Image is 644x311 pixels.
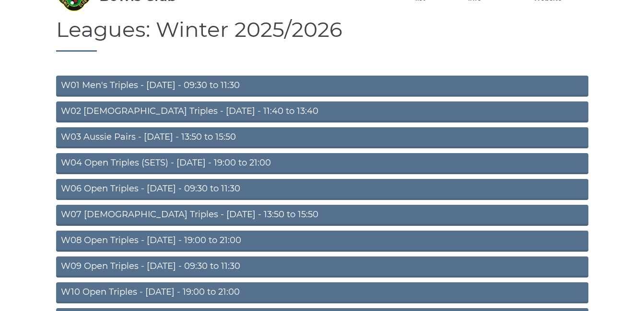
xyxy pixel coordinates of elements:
a: W06 Open Triples - [DATE] - 09:30 to 11:30 [56,179,588,200]
a: W07 [DEMOGRAPHIC_DATA] Triples - [DATE] - 13:50 to 15:50 [56,205,588,226]
h1: Leagues: Winter 2025/2026 [56,18,588,52]
a: W04 Open Triples (SETS) - [DATE] - 19:00 to 21:00 [56,153,588,174]
a: W03 Aussie Pairs - [DATE] - 13:50 to 15:50 [56,127,588,148]
a: W01 Men's Triples - [DATE] - 09:30 to 11:30 [56,76,588,97]
a: W08 Open Triples - [DATE] - 19:00 to 21:00 [56,231,588,252]
a: W02 [DEMOGRAPHIC_DATA] Triples - [DATE] - 11:40 to 13:40 [56,101,588,122]
a: W10 Open Triples - [DATE] - 19:00 to 21:00 [56,282,588,303]
a: W09 Open Triples - [DATE] - 09:30 to 11:30 [56,256,588,278]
